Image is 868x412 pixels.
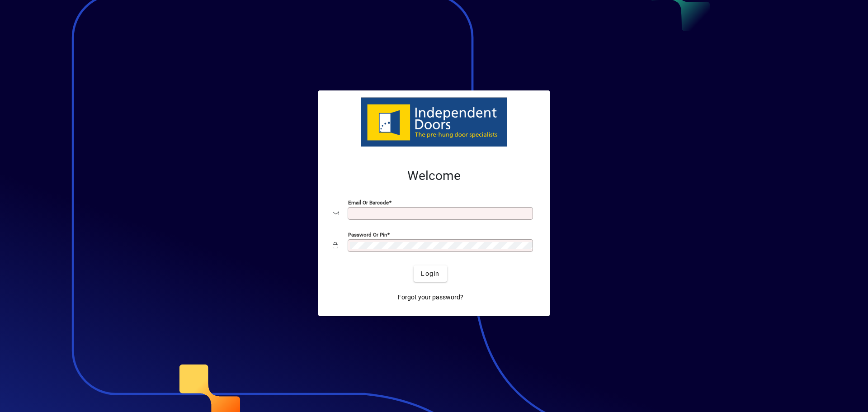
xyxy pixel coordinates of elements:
mat-label: Email or Barcode [348,199,389,206]
h2: Welcome [333,168,535,184]
mat-label: Password or Pin [348,232,387,238]
span: Forgot your password? [398,293,463,302]
a: Forgot your password? [394,289,467,305]
button: Login [414,265,447,282]
span: Login [421,269,439,279]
